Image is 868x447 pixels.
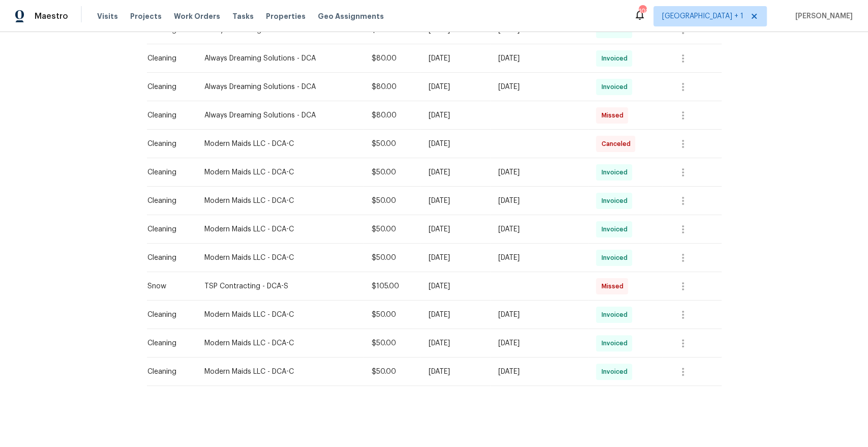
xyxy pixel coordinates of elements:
[429,224,482,234] div: [DATE]
[35,11,68,21] span: Maestro
[204,253,355,263] div: Modern Maids LLC - DCA-C
[372,110,413,121] div: $80.00
[147,110,188,121] div: Cleaning
[204,367,355,377] div: Modern Maids LLC - DCA-C
[601,310,631,320] span: Invoiced
[429,310,482,320] div: [DATE]
[147,224,188,234] div: Cleaning
[147,253,188,263] div: Cleaning
[372,367,413,377] div: $50.00
[429,196,482,206] div: [DATE]
[147,167,188,177] div: Cleaning
[204,82,355,92] div: Always Dreaming Solutions - DCA
[174,11,220,21] span: Work Orders
[204,281,355,291] div: TSP Contracting - DCA-S
[372,82,413,92] div: $80.00
[429,82,482,92] div: [DATE]
[429,281,482,291] div: [DATE]
[601,367,631,377] span: Invoiced
[372,310,413,320] div: $50.00
[204,310,355,320] div: Modern Maids LLC - DCA-C
[429,110,482,121] div: [DATE]
[429,139,482,149] div: [DATE]
[601,196,631,206] span: Invoiced
[147,281,188,291] div: Snow
[147,310,188,320] div: Cleaning
[372,167,413,177] div: $50.00
[130,11,162,21] span: Projects
[97,11,118,21] span: Visits
[372,253,413,263] div: $50.00
[601,53,631,64] span: Invoiced
[147,367,188,377] div: Cleaning
[232,13,254,20] span: Tasks
[372,224,413,234] div: $50.00
[498,338,580,348] div: [DATE]
[429,253,482,263] div: [DATE]
[498,196,580,206] div: [DATE]
[601,281,627,291] span: Missed
[498,53,580,64] div: [DATE]
[429,167,482,177] div: [DATE]
[147,338,188,348] div: Cleaning
[601,253,631,263] span: Invoiced
[372,281,413,291] div: $105.00
[601,167,631,177] span: Invoiced
[147,139,188,149] div: Cleaning
[429,338,482,348] div: [DATE]
[147,53,188,64] div: Cleaning
[662,11,743,21] span: [GEOGRAPHIC_DATA] + 1
[498,310,580,320] div: [DATE]
[601,224,631,234] span: Invoiced
[372,338,413,348] div: $50.00
[204,338,355,348] div: Modern Maids LLC - DCA-C
[372,139,413,149] div: $50.00
[429,53,482,64] div: [DATE]
[498,367,580,377] div: [DATE]
[204,167,355,177] div: Modern Maids LLC - DCA-C
[372,196,413,206] div: $50.00
[204,139,355,149] div: Modern Maids LLC - DCA-C
[147,196,188,206] div: Cleaning
[498,253,580,263] div: [DATE]
[791,11,853,21] span: [PERSON_NAME]
[601,338,631,348] span: Invoiced
[204,53,355,64] div: Always Dreaming Solutions - DCA
[204,196,355,206] div: Modern Maids LLC - DCA-C
[429,367,482,377] div: [DATE]
[639,6,646,16] div: 102
[601,110,627,121] span: Missed
[204,224,355,234] div: Modern Maids LLC - DCA-C
[318,11,384,21] span: Geo Assignments
[498,82,580,92] div: [DATE]
[498,224,580,234] div: [DATE]
[266,11,306,21] span: Properties
[498,167,580,177] div: [DATE]
[372,53,413,64] div: $80.00
[601,139,634,149] span: Canceled
[147,82,188,92] div: Cleaning
[601,82,631,92] span: Invoiced
[204,110,355,121] div: Always Dreaming Solutions - DCA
